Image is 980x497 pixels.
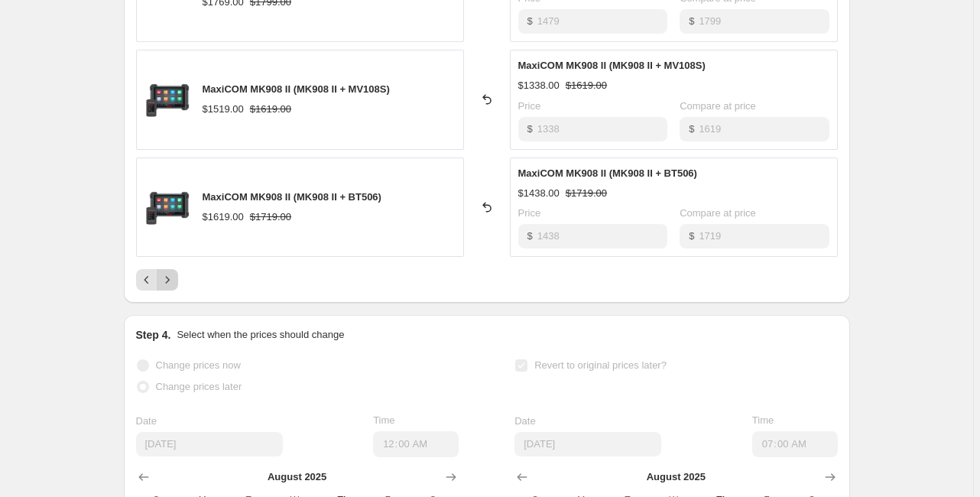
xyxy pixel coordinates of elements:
[689,123,694,135] span: $
[177,327,344,343] p: Select when the prices should change
[157,269,178,291] button: Next
[156,359,241,371] span: Change prices now
[566,78,607,93] strike: $1619.00
[689,15,694,27] span: $
[156,381,242,392] span: Change prices later
[527,123,533,135] span: $
[566,186,607,201] strike: $1719.00
[144,184,190,230] img: MK908II-01_80x.png
[518,186,560,201] div: $1438.00
[518,207,541,219] span: Price
[136,327,171,343] h2: Step 4.
[136,269,178,291] nav: Pagination
[680,207,756,219] span: Compare at price
[250,210,291,225] strike: $1719.00
[133,466,154,488] button: Show previous month, July 2025
[518,78,560,93] div: $1338.00
[527,15,533,27] span: $
[440,466,462,488] button: Show next month, September 2025
[689,230,694,242] span: $
[203,102,244,117] div: $1519.00
[518,100,541,112] span: Price
[680,100,756,112] span: Compare at price
[203,191,381,203] span: MaxiCOM MK908 II (MK908 II + BT506)
[136,432,283,456] input: 8/14/2025
[514,432,661,456] input: 8/14/2025
[518,167,697,179] span: MaxiCOM MK908 II (MK908 II + BT506)
[144,76,190,122] img: MK908II-01_80x.png
[250,102,291,117] strike: $1619.00
[534,359,667,371] span: Revert to original prices later?
[203,83,390,95] span: MaxiCOM MK908 II (MK908 II + MV108S)
[819,466,841,488] button: Show next month, September 2025
[373,414,394,426] span: Time
[752,414,774,426] span: Time
[752,431,838,457] input: 12:00
[136,269,157,291] button: Previous
[203,210,244,225] div: $1619.00
[518,60,706,71] span: MaxiCOM MK908 II (MK908 II + MV108S)
[514,415,535,427] span: Date
[136,415,157,427] span: Date
[511,466,533,488] button: Show previous month, July 2025
[527,230,533,242] span: $
[373,431,459,457] input: 12:00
